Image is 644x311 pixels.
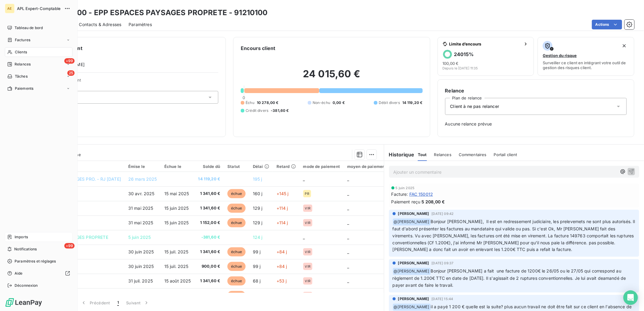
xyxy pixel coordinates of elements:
[198,205,220,211] span: 1 341,60 €
[253,264,261,269] span: 99 j
[198,191,220,197] span: 1 341,60 €
[277,191,289,196] span: +145 j
[277,249,287,254] span: +84 j
[432,212,454,216] span: [DATE] 09:42
[384,151,414,158] h6: Historique
[15,259,56,264] span: Paramètres et réglages
[445,87,627,94] h6: Relance
[15,25,43,31] span: Tableau de bord
[164,249,189,254] span: 15 juil. 2025
[15,62,31,67] span: Relances
[445,121,627,127] span: Aucune relance prévue
[227,189,246,198] span: échue
[253,235,263,240] span: 124 j
[198,234,220,240] span: -381,60 €
[402,100,423,105] span: 14 119,20 €
[538,37,634,76] button: Gestion du risqueSurveiller ce client en intégrant votre outil de gestion des risques client.
[333,100,345,105] span: 0,00 €
[241,68,422,86] h2: 24 015,60 €
[494,152,517,157] span: Portail client
[347,206,349,211] span: _
[253,220,263,225] span: 129 j
[198,249,220,255] span: 1 341,60 €
[434,152,451,157] span: Relances
[42,176,121,182] span: ESPACES PAYSAGES PRO. - RJ [DATE]
[164,164,191,169] div: Échue le
[305,250,310,254] span: VIR
[449,42,521,46] span: Limite d’encours
[15,271,23,276] span: Aide
[198,220,220,226] span: 1 152,00 €
[15,234,28,240] span: Imports
[5,269,72,278] a: Aide
[5,298,42,307] img: Logo LeanPay
[253,176,262,182] span: 195 j
[128,220,153,225] span: 31 mai 2025
[128,278,153,283] span: 31 juil. 2025
[459,152,487,157] span: Commentaires
[64,58,75,64] span: +99
[393,268,431,275] span: @ [PERSON_NAME]
[128,206,153,211] span: 31 mai 2025
[77,296,114,309] button: Précédent
[305,221,310,225] span: VIR
[128,249,154,254] span: 30 juin 2025
[393,304,431,311] span: @ [PERSON_NAME]
[246,100,254,105] span: Échu
[347,249,349,254] span: _
[128,164,157,169] div: Émise le
[303,176,305,182] span: _
[67,70,75,76] span: 25
[253,206,263,211] span: 129 j
[347,264,349,269] span: _
[17,6,61,11] span: APL Expert-Comptable
[271,108,289,113] span: -381,60 €
[454,51,474,57] h6: 24015 %
[128,191,155,196] span: 30 avr. 2025
[277,264,287,269] span: +84 j
[305,192,309,196] span: PR
[15,37,30,43] span: Factures
[398,260,429,266] span: [PERSON_NAME]
[418,152,427,157] span: Tout
[543,53,577,58] span: Gestion du risque
[277,164,296,169] div: Retard
[393,219,431,226] span: @ [PERSON_NAME]
[241,45,275,52] h6: Encours client
[49,78,218,86] span: Propriétés Client
[164,220,189,225] span: 15 juin 2025
[347,235,349,240] span: _
[409,191,433,197] span: FAC 150012
[15,74,28,79] span: Tâches
[198,176,220,182] span: 14 119,20 €
[347,176,349,182] span: _
[543,60,629,70] span: Surveiller ce client en intégrant votre outil de gestion des risques client.
[128,235,151,240] span: 5 juin 2025
[246,108,268,113] span: Crédit divers
[198,278,220,284] span: 1 341,60 €
[379,100,400,105] span: Débit divers
[227,218,246,227] span: échue
[253,191,263,196] span: 160 j
[396,186,415,190] span: 5 juin 2025
[227,247,246,256] span: échue
[305,206,310,210] span: VIR
[277,206,288,211] span: +114 j
[391,191,408,197] span: Facture :
[398,296,429,302] span: [PERSON_NAME]
[303,164,340,169] div: mode de paiement
[305,265,310,268] span: VIR
[114,296,122,309] button: 1
[253,249,261,254] span: 99 j
[198,164,220,169] div: Solde dû
[592,20,622,29] button: Actions
[303,235,305,240] span: _
[164,191,189,196] span: 15 mai 2025
[253,278,261,283] span: 68 j
[391,199,421,205] span: Paiement reçu
[164,206,189,211] span: 15 juin 2025
[164,278,191,283] span: 15 août 2025
[227,164,246,169] div: Statut
[438,37,534,76] button: Limite d’encours24015%100,00 €Depuis le [DATE] 11:35
[79,22,121,28] span: Contacts & Adresses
